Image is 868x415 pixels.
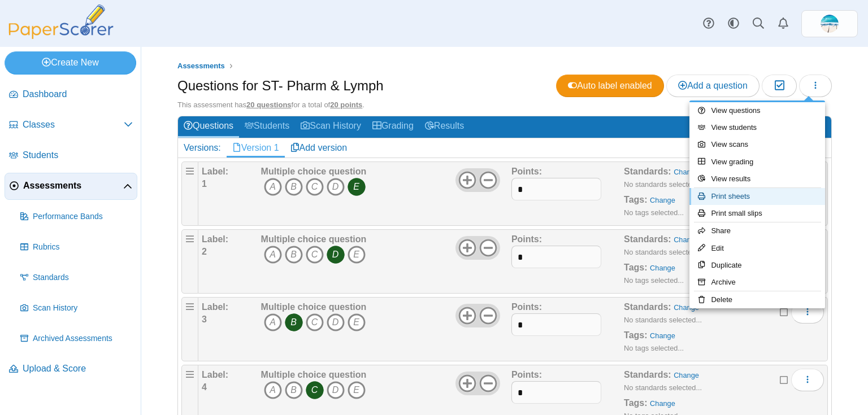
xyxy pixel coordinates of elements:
a: View students [689,119,825,136]
span: Assessments [23,180,123,192]
b: Standards: [624,234,671,244]
b: Multiple choice question [261,370,367,379]
b: Points: [511,234,542,244]
div: Drag handle [181,297,198,361]
a: Change [650,196,675,204]
i: A [264,381,282,399]
small: No tags selected... [624,208,684,217]
span: Dashboard [23,88,133,101]
a: Create New [5,51,136,74]
a: Students [239,116,295,137]
i: D [327,178,345,196]
i: C [306,381,324,399]
b: Tags: [624,398,647,408]
i: D [327,246,345,264]
a: View scans [689,136,825,153]
b: Multiple choice question [261,167,367,176]
span: Rubrics [33,242,133,253]
u: 20 points [330,101,362,109]
a: Performance Bands [16,203,137,230]
i: A [264,178,282,196]
small: No tags selected... [624,276,684,285]
a: Grading [367,116,419,137]
span: Add a question [678,81,748,90]
span: Archived Assessments [33,333,133,344]
span: Scan History [33,303,133,314]
i: C [306,313,324,331]
small: No tags selected... [624,344,684,352]
span: Assessments [177,62,225,70]
small: No standards selected... [624,248,702,256]
div: Drag handle [181,161,198,226]
a: Duplicate [689,257,825,274]
span: Auto label enabled [568,81,652,90]
i: E [348,246,366,264]
a: View results [689,171,825,187]
span: Classes [23,119,124,131]
i: C [306,246,324,264]
b: Label: [202,167,228,176]
a: Add a question [666,75,759,97]
span: Performance Bands [33,211,133,222]
div: Versions: [178,138,227,158]
b: 4 [202,382,207,392]
div: Drag handle [181,229,198,294]
a: Results [419,116,470,137]
small: No standards selected... [624,316,702,324]
i: B [285,381,303,399]
a: Scan History [16,295,137,322]
a: Change [674,235,699,244]
a: Archive [689,274,825,291]
a: Add version [285,138,353,158]
a: Upload & Score [5,356,137,383]
a: Print small slips [689,205,825,222]
div: This assessment has for a total of . [177,100,832,110]
a: ps.H1yuw66FtyTk4FxR [801,10,858,37]
a: Classes [5,112,137,139]
b: Standards: [624,302,671,312]
button: More options [791,369,824,391]
button: More options [791,301,824,324]
a: Archived Assessments [16,325,137,352]
a: Edit [689,240,825,257]
b: Tags: [624,330,647,340]
a: Students [5,142,137,169]
i: C [306,178,324,196]
a: Delete [689,291,825,308]
img: ps.H1yuw66FtyTk4FxR [821,15,839,33]
a: Share [689,222,825,239]
i: A [264,313,282,331]
i: E [348,313,366,331]
a: PaperScorer [5,31,118,41]
b: Label: [202,234,228,244]
a: Change [650,264,675,272]
b: Points: [511,370,542,379]
b: Points: [511,302,542,312]
img: PaperScorer [5,5,118,39]
a: Print sheets [689,188,825,205]
a: View grading [689,154,825,171]
a: Dashboard [5,81,137,108]
i: D [327,313,345,331]
i: B [285,178,303,196]
small: No standards selected... [624,383,702,392]
a: Questions [178,116,239,137]
b: Label: [202,302,228,312]
i: B [285,246,303,264]
i: E [348,178,366,196]
a: Change [674,303,699,312]
a: Scan History [295,116,367,137]
b: 3 [202,314,207,324]
b: Standards: [624,370,671,379]
b: Tags: [624,263,647,272]
a: Version 1 [227,138,285,158]
i: E [348,381,366,399]
b: Tags: [624,195,647,204]
b: Multiple choice question [261,234,367,244]
a: Standards [16,264,137,291]
u: 20 questions [246,101,291,109]
i: A [264,246,282,264]
a: Alerts [771,11,796,36]
span: Standards [33,272,133,283]
b: Label: [202,370,228,379]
